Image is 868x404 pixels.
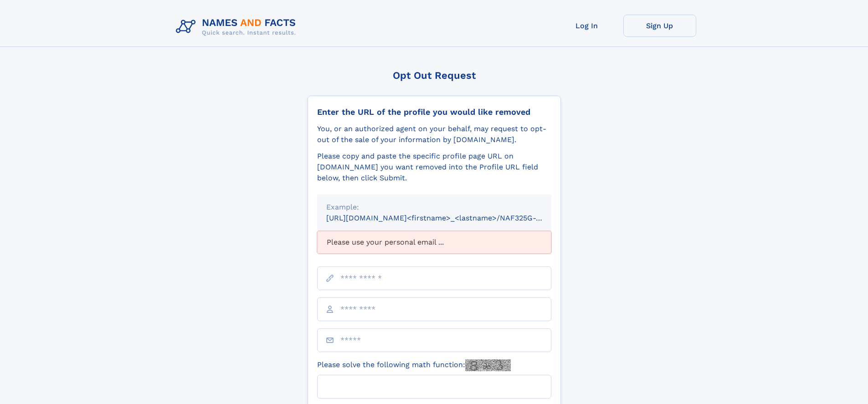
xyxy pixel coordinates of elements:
small: [URL][DOMAIN_NAME]<firstname>_<lastname>/NAF325G-xxxxxxxx [326,214,569,222]
a: Sign Up [623,15,696,37]
a: Log In [550,15,623,37]
div: Opt Out Request [308,70,561,81]
div: Please use your personal email ... [317,231,551,254]
div: Example: [326,202,542,213]
div: Enter the URL of the profile you would like removed [317,107,551,117]
div: Please copy and paste the specific profile page URL on [DOMAIN_NAME] you want removed into the Pr... [317,151,551,184]
img: Logo Names and Facts [172,15,303,39]
label: Please solve the following math function: [317,359,511,371]
div: You, or an authorized agent on your behalf, may request to opt-out of the sale of your informatio... [317,123,551,145]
